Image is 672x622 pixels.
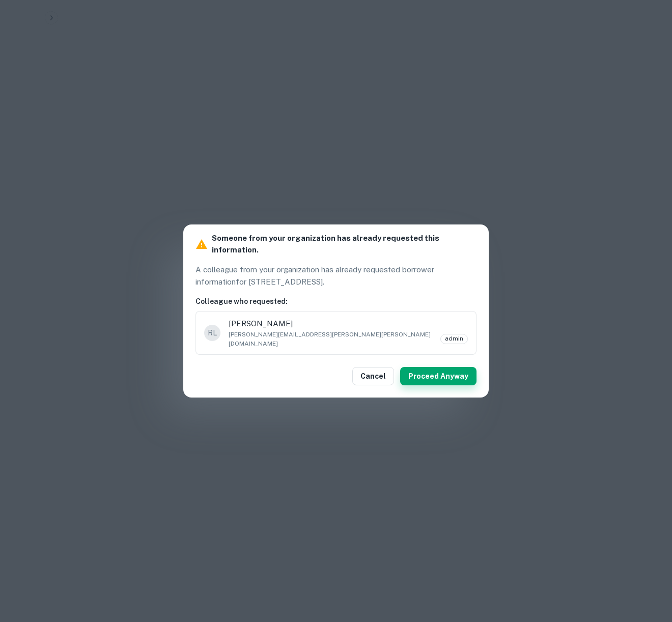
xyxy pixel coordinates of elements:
[204,325,220,341] div: RL
[212,233,477,256] h6: Someone from your organization has already requested this information.
[621,541,672,589] iframe: Chat Widget
[229,318,468,330] span: [PERSON_NAME]
[195,296,477,307] h6: Colleague who requested:
[195,264,477,288] p: A colleague from your organization has already requested borrower information for [STREET_ADDRESS] .
[400,367,477,385] button: Proceed Anyway
[352,367,394,385] button: Cancel
[441,334,467,344] span: admin
[229,330,436,348] span: [PERSON_NAME][EMAIL_ADDRESS][PERSON_NAME][PERSON_NAME][DOMAIN_NAME]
